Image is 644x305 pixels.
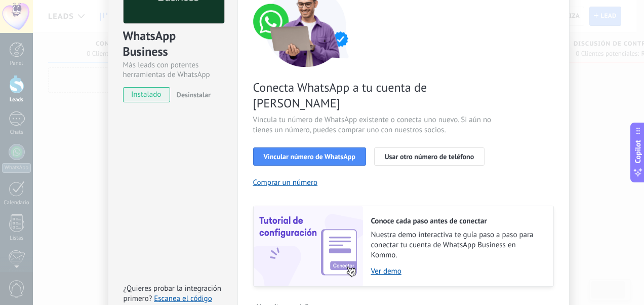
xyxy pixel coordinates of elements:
[385,153,474,160] span: Usar otro número de teléfono
[124,284,222,303] span: ¿Quieres probar la integración primero?
[253,147,366,166] button: Vincular número de WhatsApp
[124,87,170,102] span: instalado
[371,266,543,276] a: Ver demo
[253,80,494,111] span: Conecta WhatsApp a tu cuenta de [PERSON_NAME]
[633,140,643,164] span: Copilot
[177,90,211,99] span: Desinstalar
[374,147,485,166] button: Usar otro número de teléfono
[264,153,355,160] span: Vincular número de WhatsApp
[371,230,543,260] span: Nuestra demo interactiva te guía paso a paso para conectar tu cuenta de WhatsApp Business en Kommo.
[253,115,494,135] span: Vincula tu número de WhatsApp existente o conecta uno nuevo. Si aún no tienes un número, puedes c...
[123,60,223,80] div: Más leads con potentes herramientas de WhatsApp
[173,87,211,102] button: Desinstalar
[253,178,318,187] button: Comprar un número
[123,28,223,60] div: WhatsApp Business
[371,216,543,226] h2: Conoce cada paso antes de conectar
